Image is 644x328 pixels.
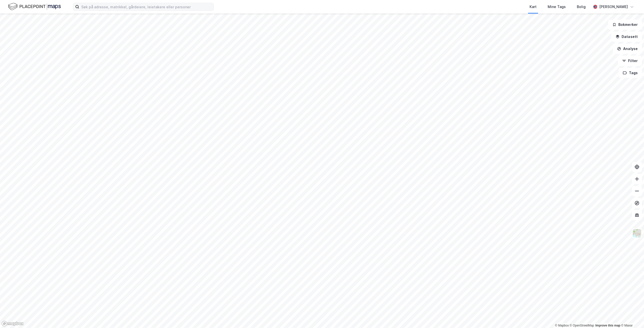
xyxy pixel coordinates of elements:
button: Bokmerker [608,20,642,30]
div: Bolig [577,4,586,10]
div: Kart [530,4,537,10]
a: Improve this map [595,324,620,327]
button: Datasett [611,32,642,42]
div: Mine Tags [548,4,566,10]
button: Tags [619,68,642,78]
button: Filter [618,56,642,66]
div: Kontrollprogram for chat [619,304,644,328]
img: logo.f888ab2527a4732fd821a326f86c7f29.svg [8,2,61,11]
div: [PERSON_NAME] [599,4,628,10]
input: Søk på adresse, matrikkel, gårdeiere, leietakere eller personer [79,3,214,11]
a: Mapbox [555,324,569,327]
button: Analyse [613,44,642,54]
a: Mapbox homepage [2,321,24,326]
a: OpenStreetMap [570,324,594,327]
img: Z [632,228,642,238]
iframe: Chat Widget [619,304,644,328]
